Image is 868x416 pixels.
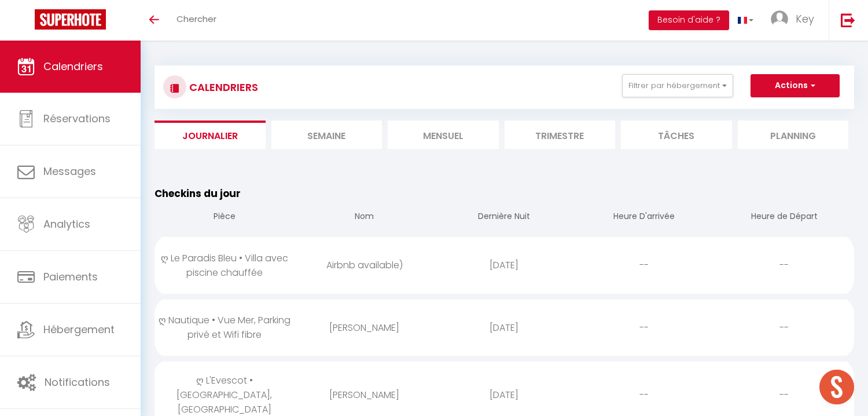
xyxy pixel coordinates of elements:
div: -- [714,309,854,346]
img: ... [771,10,788,28]
span: Key [796,12,814,26]
img: Super Booking [35,9,106,30]
div: -- [574,376,714,414]
div: [PERSON_NAME] [295,376,435,414]
li: Tâches [621,121,732,149]
th: Dernière Nuit [435,201,575,234]
div: ღ Nautique • Vue Mer, Parking privé et Wifi fibre [155,301,295,353]
div: -- [574,309,714,346]
span: Checkins du jour [155,187,241,200]
div: -- [714,246,854,284]
span: Notifications [45,375,110,389]
th: Pièce [155,201,295,234]
span: Réservations [43,111,111,126]
span: Calendriers [43,59,103,74]
div: [DATE] [435,309,575,346]
div: [DATE] [435,246,575,284]
li: Mensuel [388,121,499,149]
th: Heure de Départ [714,201,854,234]
button: Besoin d'aide ? [649,10,729,30]
div: [DATE] [435,376,575,414]
div: [PERSON_NAME] [295,309,435,346]
button: Filtrer par hébergement [622,74,733,97]
th: Nom [295,201,435,234]
span: Chercher [176,13,216,25]
th: Heure D'arrivée [574,201,714,234]
h3: CALENDRIERS [186,74,258,100]
li: Planning [738,121,849,149]
span: Messages [43,164,96,178]
li: Journalier [155,121,266,149]
div: Ouvrir le chat [819,370,854,404]
div: -- [714,376,854,414]
span: Paiements [43,269,98,284]
li: Trimestre [505,121,616,149]
span: Hébergement [43,322,115,337]
li: Semaine [271,121,382,149]
div: ღ Le Paradis Bleu • Villa avec piscine chauffée [155,239,295,291]
img: logout [841,13,855,27]
div: -- [574,246,714,284]
div: Airbnb available) [295,246,435,284]
button: Actions [751,74,840,97]
span: Analytics [43,217,90,231]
